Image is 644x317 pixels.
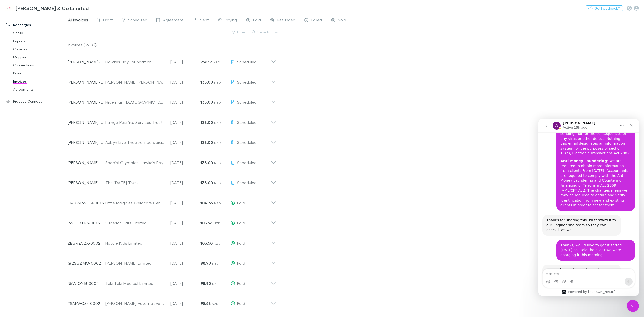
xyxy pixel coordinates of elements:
span: Paid [237,301,245,306]
p: [DATE] [170,200,200,206]
a: Agreements [8,85,72,93]
p: [DATE] [170,139,200,145]
span: Void [338,17,346,24]
h3: [PERSON_NAME] & Co Limited [16,5,89,11]
span: Paid [237,281,245,286]
p: [DATE] [170,240,200,246]
strong: 103.50 [200,241,213,246]
span: NZD [214,181,221,185]
span: Paid [237,261,245,265]
span: NZD [214,141,221,145]
strong: 138.00 [200,120,213,125]
p: [PERSON_NAME]-0008 [68,119,105,125]
div: Hibernian [DEMOGRAPHIC_DATA] Benefit Society Branch 172 [105,99,165,105]
a: Mapping [8,53,72,61]
iframe: Intercom live chat [538,119,639,296]
strong: 138.00 [200,100,213,105]
div: ZBG4ZVZX-0002Nature Kids Limited[DATE]103.50 NZDPaid [64,231,280,251]
span: Scheduled [237,80,257,84]
p: [PERSON_NAME]-0095 [68,59,105,65]
p: [PERSON_NAME]-0032 [68,139,105,145]
span: NZD [212,302,219,306]
span: NZD [213,60,220,64]
div: [PERSON_NAME]-0054The [DATE] Trust[DATE]138.00 NZDScheduled [64,171,280,191]
strong: 98.90 [200,261,211,266]
div: [PERSON_NAME] Limited [105,260,165,266]
div: [PERSON_NAME]-0095Hawkes Bay Foundation[DATE]256.17 NZDScheduled [64,50,280,70]
div: [PERSON_NAME] [PERSON_NAME] [105,79,165,85]
p: HMUWRWHQ-0002 [68,200,105,206]
p: [PERSON_NAME]-0106 [68,79,105,85]
strong: 138.00 [200,140,213,145]
p: [PERSON_NAME]-0052 [68,99,105,105]
p: [PERSON_NAME]-0097 [68,160,105,166]
div: Little Magpies Childcare Centre Little Magpies Childcare Services Limited [105,200,165,206]
span: Paid [237,220,245,225]
span: Scheduled [237,160,257,165]
span: Sent [200,17,209,24]
button: Search [249,29,272,35]
div: [PERSON_NAME]-0097Special Olympics Hawke's Bay[DATE]138.00 NZDScheduled [64,150,280,171]
span: Scheduled [237,120,257,125]
div: [PERSON_NAME]-0052Hibernian [DEMOGRAPHIC_DATA] Benefit Society Branch 172[DATE]138.00 NZDScheduled [64,90,280,110]
a: Practice Connect [1,97,72,105]
span: Scheduled [237,100,257,104]
p: QI2SQZMO-0002 [68,260,105,266]
strong: 98.90 [200,281,211,286]
div: Aubyn Live Theatre Incorporated [105,139,165,145]
div: Special Olympics Hawke's Bay [105,160,165,166]
span: Scheduled [128,17,147,24]
span: Scheduled [237,59,257,64]
a: [PERSON_NAME] & Co Limited [2,2,92,14]
div: Nature Kids Limited [105,240,165,246]
div: Tuki Tuki Medical Limited [105,280,165,286]
p: [DATE] [170,59,200,65]
p: [DATE] [170,280,200,286]
div: N5WJOY6J-0002Tuki Tuki Medical Limited[DATE]98.90 NZDPaid [64,271,280,291]
span: NZD [214,101,221,104]
strong: 138.00 [200,160,213,165]
a: Setup [8,29,72,37]
strong: 138.00 [200,80,213,85]
p: [DATE] [170,220,200,226]
div: Y8AEWCSF-0002[PERSON_NAME] Automotive Limited[DATE]95.68 NZDPaid [64,291,280,311]
button: Filter [229,29,248,35]
strong: 138.00 [200,180,213,185]
p: ZBG4ZVZX-0002 [68,240,105,246]
div: [PERSON_NAME] Automotive Limited [105,300,165,306]
button: Got Feedback? [586,5,623,11]
span: Scheduled [237,140,257,145]
span: Paid [237,241,245,245]
p: [DATE] [170,99,200,105]
p: RWDCKLR3-0002 [68,220,105,226]
img: Epplett & Co Limited's Logo [5,5,14,11]
div: [PERSON_NAME]-0106[PERSON_NAME] [PERSON_NAME][DATE]138.00 NZDScheduled [64,70,280,90]
a: Recharges [1,21,72,29]
div: Superior Cars Limited [105,220,165,226]
div: Kainga Pasifika Services Trust [105,119,165,125]
span: NZD [212,282,219,286]
p: [DATE] [170,160,200,166]
a: Billing [8,69,72,77]
p: [DATE] [170,79,200,85]
span: Paid [237,200,245,205]
span: NZD [214,121,221,125]
span: Refunded [277,17,295,24]
div: The [DATE] Trust [105,180,165,186]
div: Hawkes Bay Foundation [105,59,165,65]
a: Connections [8,61,72,69]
